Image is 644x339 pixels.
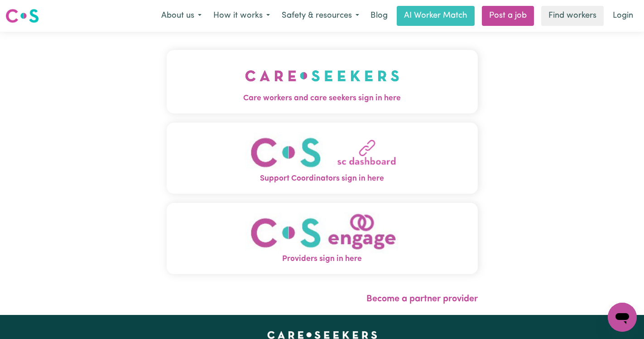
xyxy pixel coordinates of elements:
a: Find workers [541,6,604,26]
a: Login [607,6,639,26]
span: Care workers and care seekers sign in here [167,93,478,104]
a: Blog [365,6,393,26]
a: Post a job [482,6,534,26]
span: Support Coordinators sign in here [167,173,478,185]
button: Providers sign in here [167,203,478,274]
a: Become a partner provider [366,295,478,304]
button: About us [155,6,207,25]
span: Providers sign in here [167,253,478,265]
a: Careseekers logo [5,5,39,26]
a: AI Worker Match [397,6,475,26]
button: Care workers and care seekers sign in here [167,50,478,113]
img: Careseekers logo [5,8,39,24]
button: How it works [207,6,276,25]
button: Support Coordinators sign in here [167,123,478,194]
iframe: Button to launch messaging window [608,303,637,332]
a: Careseekers home page [267,331,377,339]
button: Safety & resources [276,6,365,25]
